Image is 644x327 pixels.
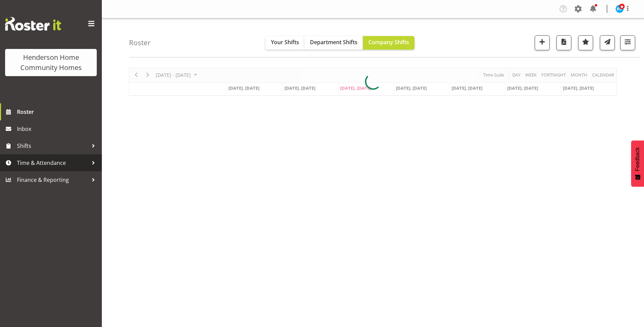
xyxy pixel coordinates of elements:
span: Company Shifts [368,38,409,46]
span: Feedback [634,147,641,171]
button: Feedback - Show survey [631,140,644,187]
button: Add a new shift [535,35,550,50]
img: Rosterit website logo [5,17,61,31]
button: Company Shifts [363,36,415,50]
h4: Roster [129,39,151,47]
button: Highlight an important date within the roster. [578,35,593,50]
img: barbara-dunlop8515.jpg [615,5,624,13]
span: Inbox [17,124,98,134]
button: Filter Shifts [620,35,635,50]
span: Finance & Reporting [17,175,88,185]
span: Roster [17,107,98,117]
span: Time & Attendance [17,158,88,168]
button: Department Shifts [305,36,363,50]
div: Henderson Home Community Homes [12,52,90,73]
button: Send a list of all shifts for the selected filtered period to all rostered employees. [600,35,615,50]
button: Download a PDF of the roster according to the set date range. [556,35,571,50]
span: Department Shifts [310,38,357,46]
button: Your Shifts [265,36,305,50]
span: Shifts [17,141,88,151]
span: Your Shifts [271,38,299,46]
